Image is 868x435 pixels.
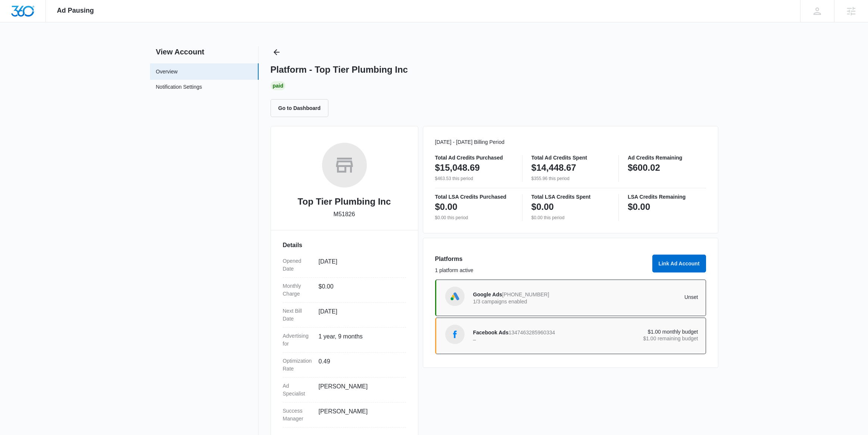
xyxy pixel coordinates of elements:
span: Facebook Ads [473,330,509,335]
p: $0.00 [628,201,650,213]
dt: Success Manager [283,407,313,423]
div: Monthly Charge$0.00 [283,278,406,303]
p: Total LSA Credits Spent [531,194,609,199]
div: Next Bill Date[DATE] [283,303,406,328]
p: $0.00 [531,201,554,213]
span: Ad Pausing [57,7,94,15]
p: [DATE] - [DATE] Billing Period [435,138,706,146]
dt: Opened Date [283,257,313,273]
h2: Top Tier Plumbing Inc [298,195,391,208]
dt: Next Bill Date [283,307,313,323]
a: Overview [156,68,178,76]
a: Go to Dashboard [271,105,333,111]
dd: 1 year, 9 months [319,332,400,348]
a: Notification Settings [156,83,202,93]
dd: [DATE] [319,257,400,273]
p: Unset [586,294,698,300]
dd: [DATE] [319,307,400,323]
button: Link Ad Account [652,255,706,272]
p: $1.00 remaining budget [586,336,698,341]
p: Total Ad Credits Purchased [435,155,513,160]
p: 1/3 campaigns enabled [473,299,586,304]
p: $600.02 [628,162,660,174]
button: Back [271,46,282,58]
button: Go to Dashboard [271,99,329,117]
p: LSA Credits Remaining [628,194,706,199]
span: [PHONE_NUMBER] [502,291,549,297]
div: Opened Date[DATE] [283,253,406,278]
div: Advertising for1 year, 9 months [283,328,406,353]
dt: Optimization Rate [283,357,313,373]
p: – [473,337,586,342]
span: Google Ads [473,291,502,297]
a: Google AdsGoogle Ads[PHONE_NUMBER]1/3 campaigns enabledUnset [435,280,706,316]
img: Facebook Ads [449,329,460,340]
h3: Platforms [435,255,648,264]
h3: Details [283,241,406,250]
p: $0.00 [435,201,458,213]
p: Ad Credits Remaining [628,155,706,160]
h1: Platform - Top Tier Plumbing Inc [271,64,408,75]
dd: [PERSON_NAME] [319,407,400,423]
div: Success Manager[PERSON_NAME] [283,403,406,428]
a: Facebook AdsFacebook Ads1347463285960334–$1.00 monthly budget$1.00 remaining budget [435,318,706,354]
p: $355.96 this period [531,175,609,182]
h2: View Account [150,46,259,57]
p: M51826 [334,210,355,219]
dt: Ad Specialist [283,382,313,398]
p: $14,448.67 [531,162,576,174]
dd: 0.49 [319,357,400,373]
p: $463.53 this period [435,175,513,182]
p: Total Ad Credits Spent [531,155,609,160]
p: $15,048.69 [435,162,480,174]
p: $1.00 monthly budget [586,329,698,334]
p: $0.00 this period [435,214,513,221]
span: 1347463285960334 [509,330,555,335]
img: Google Ads [449,291,460,302]
p: Total LSA Credits Purchased [435,194,513,199]
dd: $0.00 [319,282,400,298]
div: Ad Specialist[PERSON_NAME] [283,378,406,403]
div: Optimization Rate0.49 [283,353,406,378]
dt: Monthly Charge [283,282,313,298]
p: 1 platform active [435,267,648,274]
dd: [PERSON_NAME] [319,382,400,398]
dt: Advertising for [283,332,313,348]
p: $0.00 this period [531,214,609,221]
div: Paid [271,81,286,90]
